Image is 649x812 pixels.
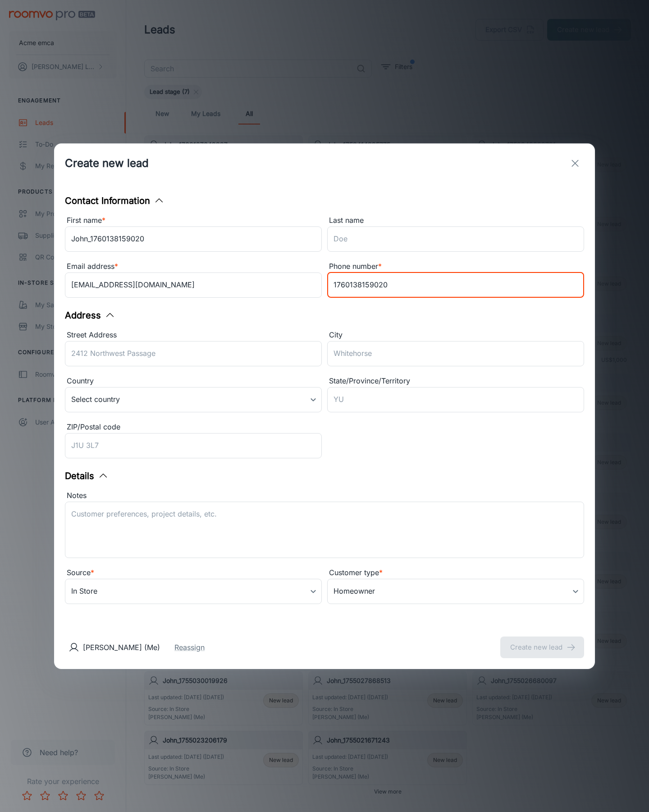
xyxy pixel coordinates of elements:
[327,329,584,341] div: City
[65,272,322,298] input: myname@example.com
[65,215,322,226] div: First name
[327,261,584,272] div: Phone number
[65,490,584,502] div: Notes
[65,387,322,412] div: Select country
[83,642,160,653] p: [PERSON_NAME] (Me)
[65,469,109,483] button: Details
[174,642,205,653] button: Reassign
[327,272,584,298] input: +1 439-123-4567
[65,421,322,433] div: ZIP/Postal code
[327,567,584,579] div: Customer type
[65,226,322,252] input: John
[65,329,322,341] div: Street Address
[327,375,584,387] div: State/Province/Territory
[65,155,149,171] h1: Create new lead
[65,375,322,387] div: Country
[65,567,322,579] div: Source
[65,433,322,458] input: J1U 3L7
[65,194,165,208] button: Contact Information
[327,215,584,226] div: Last name
[327,387,584,412] input: YU
[327,579,584,604] div: Homeowner
[327,341,584,366] input: Whitehorse
[65,309,115,322] button: Address
[65,341,322,366] input: 2412 Northwest Passage
[566,154,584,172] button: exit
[65,261,322,272] div: Email address
[65,579,322,604] div: In Store
[327,226,584,252] input: Doe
